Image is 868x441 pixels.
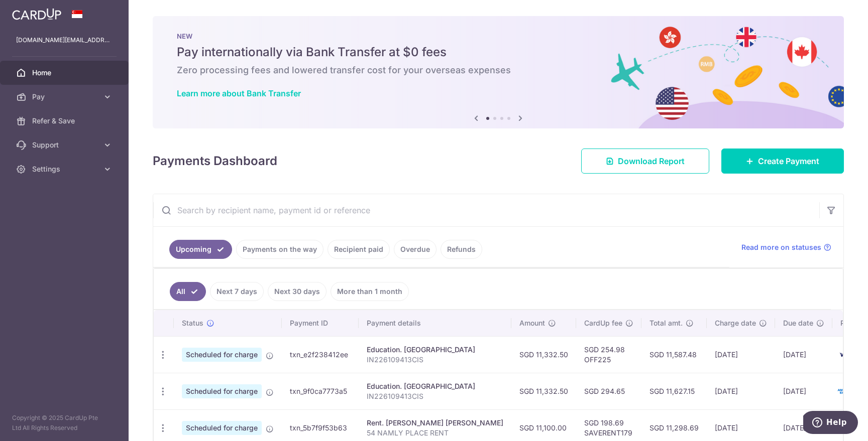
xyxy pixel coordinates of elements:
td: [DATE] [707,336,775,373]
td: SGD 11,587.48 [641,336,707,373]
span: Due date [783,318,813,328]
a: More than 1 month [331,282,409,301]
a: All [170,282,206,301]
td: txn_e2f238412ee [282,336,359,373]
span: Home [32,68,98,78]
p: IN226109413CIS [367,391,503,401]
td: SGD 11,332.50 [511,336,576,373]
td: txn_9f0ca7773a5 [282,373,359,409]
span: Total amt. [649,318,683,328]
a: Refunds [441,240,482,259]
span: Scheduled for charge [182,348,262,362]
th: Payment details [359,310,511,336]
a: Recipient paid [328,240,390,259]
span: Download Report [618,155,685,167]
a: Create Payment [721,149,844,174]
div: Education. [GEOGRAPHIC_DATA] [367,381,503,391]
h4: Payments Dashboard [153,152,277,170]
span: Scheduled for charge [182,384,262,398]
td: SGD 294.65 [576,373,641,409]
img: Bank Card [835,385,855,397]
a: Payments on the way [236,240,323,259]
p: NEW [177,32,820,40]
td: SGD 254.98 OFF225 [576,336,641,373]
div: Rent. [PERSON_NAME] [PERSON_NAME] [367,418,503,428]
span: Status [182,318,203,328]
td: [DATE] [707,373,775,409]
span: Amount [519,318,545,328]
td: SGD 11,332.50 [511,373,576,409]
a: Next 7 days [210,282,264,301]
span: Settings [32,164,98,174]
img: Bank transfer banner [153,16,844,128]
h5: Pay internationally via Bank Transfer at $0 fees [177,44,820,60]
span: Support [32,140,98,150]
span: Refer & Save [32,116,98,126]
a: Upcoming [169,240,232,259]
td: SGD 11,627.15 [641,373,707,409]
p: [DOMAIN_NAME][EMAIL_ADDRESS][DOMAIN_NAME] [16,35,113,45]
iframe: Opens a widget where you can find more information [803,411,858,436]
div: Education. [GEOGRAPHIC_DATA] [367,345,503,355]
th: Payment ID [282,310,359,336]
a: Learn more about Bank Transfer [177,88,301,98]
a: Read more on statuses [741,242,831,252]
span: Charge date [715,318,756,328]
p: 54 NAMLY PLACE RENT [367,428,503,438]
a: Download Report [581,149,709,174]
span: CardUp fee [584,318,622,328]
td: [DATE] [775,336,832,373]
img: Bank Card [835,349,855,361]
p: IN226109413CIS [367,355,503,365]
span: Scheduled for charge [182,421,262,435]
span: Pay [32,92,98,102]
a: Next 30 days [268,282,327,301]
a: Overdue [394,240,437,259]
td: [DATE] [775,373,832,409]
img: CardUp [12,8,61,20]
span: Read more on statuses [741,242,821,252]
input: Search by recipient name, payment id or reference [153,194,819,226]
span: Create Payment [758,155,819,167]
h6: Zero processing fees and lowered transfer cost for your overseas expenses [177,64,820,76]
